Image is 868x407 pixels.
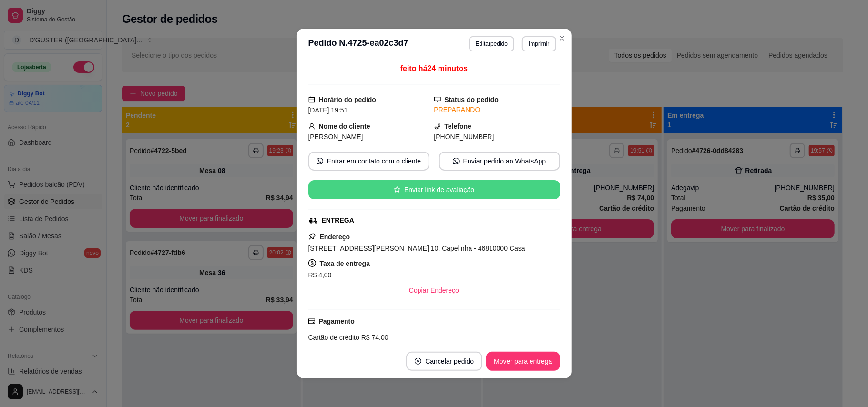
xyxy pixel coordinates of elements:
[394,186,400,193] span: star
[308,334,359,341] span: Cartão de crédito
[320,233,350,241] strong: Endereço
[308,133,363,141] span: [PERSON_NAME]
[445,122,472,130] strong: Telefone
[400,64,468,72] span: feito há 24 minutos
[359,334,388,341] span: R$ 74,00
[319,96,377,103] strong: Horário do pedido
[308,318,315,325] span: credit-card
[554,31,570,46] button: Close
[453,158,460,164] span: whats-app
[308,244,525,252] span: [STREET_ADDRESS][PERSON_NAME] 10, Capelinha - 46810000 Casa
[317,158,323,164] span: whats-app
[434,123,441,130] span: phone
[308,36,408,51] h3: Pedido N. 4725-ea02c3d7
[434,96,441,103] span: desktop
[439,152,560,171] button: whats-appEnviar pedido ao WhatsApp
[406,352,482,371] button: close-circleCancelar pedido
[320,260,370,267] strong: Taxa de entrega
[308,106,348,114] span: [DATE] 19:51
[319,122,370,130] strong: Nome do cliente
[308,123,315,130] span: user
[434,133,494,141] span: [PHONE_NUMBER]
[308,259,316,267] span: dollar
[401,281,467,300] button: Copiar Endereço
[486,352,560,371] button: Mover para entrega
[319,317,355,325] strong: Pagamento
[308,180,560,199] button: starEnviar link de avaliação
[308,152,429,171] button: whats-appEntrar em contato com o cliente
[445,96,499,103] strong: Status do pedido
[308,96,315,103] span: calendar
[308,233,316,240] span: pushpin
[469,36,514,51] button: Editarpedido
[415,358,421,365] span: close-circle
[434,105,560,115] div: PREPARANDO
[308,271,332,279] span: R$ 4,00
[522,36,556,51] button: Imprimir
[322,215,354,225] div: ENTREGA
